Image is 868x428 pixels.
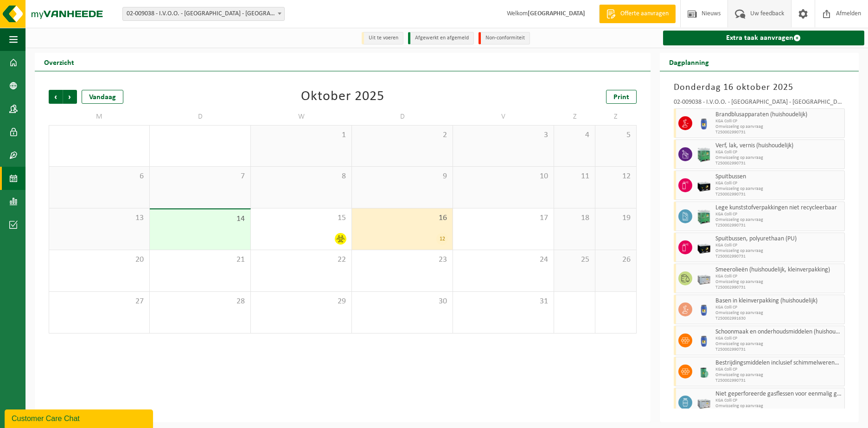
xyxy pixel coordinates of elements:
span: Omwisseling op aanvraag [715,124,842,130]
span: T250002990731 [715,223,842,228]
span: KGA Colli CP [715,274,842,279]
span: 21 [154,255,246,265]
td: Z [595,108,637,125]
span: 6 [54,171,145,182]
li: Afgewerkt en afgemeld [408,32,474,44]
span: 11 [559,171,590,182]
li: Uit te voeren [362,32,403,44]
span: Omwisseling op aanvraag [715,155,842,161]
span: Bestrijdingsmiddelen inclusief schimmelwerende beschermingsmiddelen (huishoudelijk) [715,359,842,367]
h2: Overzicht [35,53,83,71]
span: KGA Colli CP [715,243,842,248]
img: PB-LB-0680-HPE-GY-11 [697,271,711,285]
span: 23 [357,255,448,265]
span: 28 [154,296,246,307]
span: Omwisseling op aanvraag [715,372,842,378]
span: 14 [154,214,246,224]
span: KGA Colli CP [715,119,842,124]
span: 02-009038 - I.V.O.O. - CP MIDDELKERKE - MIDDELKERKE [122,7,285,21]
h3: Donderdag 16 oktober 2025 [674,81,845,94]
td: W [251,108,352,125]
img: PB-OT-0120-HPE-00-02 [697,302,711,316]
span: Smeerolieën (huishoudelijk, kleinverpakking) [715,266,842,274]
span: Omwisseling op aanvraag [715,279,842,285]
span: 12 [600,171,632,182]
a: Extra taak aanvragen [663,31,864,45]
span: Omwisseling op aanvraag [715,217,842,223]
span: 3 [458,130,549,140]
span: 10 [458,171,549,182]
span: T250002990731 [715,285,842,290]
img: PB-LB-0680-HPE-BK-11 [697,240,711,254]
span: Omwisseling op aanvraag [715,341,842,347]
a: Print [606,90,637,104]
a: Offerte aanvragen [599,5,676,23]
div: 02-009038 - I.V.O.O. - [GEOGRAPHIC_DATA] - [GEOGRAPHIC_DATA] [674,99,845,108]
span: Schoonmaak en onderhoudsmiddelen (huishoudelijk) [715,328,842,336]
iframe: chat widget [5,408,155,428]
span: Niet geperforeerde gasflessen voor eenmalig gebruik (huishoudelijk) [715,390,842,398]
span: 8 [255,171,347,182]
span: 16 [357,213,448,223]
span: Omwisseling op aanvraag [715,403,842,409]
span: 1 [255,130,347,140]
span: 22 [255,255,347,265]
td: Z [554,108,595,125]
span: KGA Colli CP [715,181,842,186]
span: 4 [559,130,590,140]
div: Vandaag [82,90,123,104]
strong: [GEOGRAPHIC_DATA] [528,10,585,17]
td: M [49,108,150,125]
span: Print [613,94,629,101]
span: Omwisseling op aanvraag [715,186,842,192]
span: 20 [54,255,145,265]
span: Omwisseling op aanvraag [715,310,842,316]
span: Offerte aanvragen [618,9,671,19]
span: 29 [255,296,347,307]
span: T250002990731 [715,161,842,166]
img: PB-OT-0200-MET-00-02 [697,365,711,378]
img: PB-LB-0680-HPE-BK-11 [697,178,711,192]
img: PB-LB-0680-HPE-GY-11 [697,396,711,409]
span: 27 [54,296,145,307]
span: 18 [559,213,590,223]
span: KGA Colli CP [715,150,842,155]
span: Verf, lak, vernis (huishoudelijk) [715,142,842,150]
img: PB-HB-1400-HPE-GN-11 [697,209,711,224]
td: V [453,108,554,125]
span: 7 [154,171,246,182]
span: 30 [357,296,448,307]
span: 02-009038 - I.V.O.O. - CP MIDDELKERKE - MIDDELKERKE [123,7,284,20]
span: 19 [600,213,632,223]
li: Non-conformiteit [479,32,530,44]
span: T250002991630 [715,316,842,321]
span: KGA Colli CP [715,367,842,372]
span: 5 [600,130,632,140]
span: Spuitbussen [715,173,842,181]
span: KGA Colli CP [715,336,842,341]
div: 12 [436,233,448,245]
span: KGA Colli CP [715,305,842,310]
span: 2 [357,130,448,140]
td: D [150,108,251,125]
span: T250002990731 [715,192,842,197]
span: 31 [458,296,549,307]
td: D [352,108,453,125]
span: KGA Colli CP [715,212,842,217]
span: Volgende [63,90,77,104]
span: Brandblusapparaten (huishoudelijk) [715,111,842,119]
span: KGA Colli CP [715,398,842,403]
div: Oktober 2025 [301,90,384,104]
span: T250002990731 [715,347,842,352]
span: 9 [357,171,448,182]
span: Vorige [49,90,63,104]
span: 15 [255,213,347,223]
span: 17 [458,213,549,223]
span: 13 [54,213,145,223]
span: Omwisseling op aanvraag [715,248,842,254]
span: T250002990731 [715,254,842,259]
span: Lege kunststofverpakkingen niet recycleerbaar [715,204,842,212]
span: 25 [559,255,590,265]
span: Spuitbussen, polyurethaan (PU) [715,235,842,243]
